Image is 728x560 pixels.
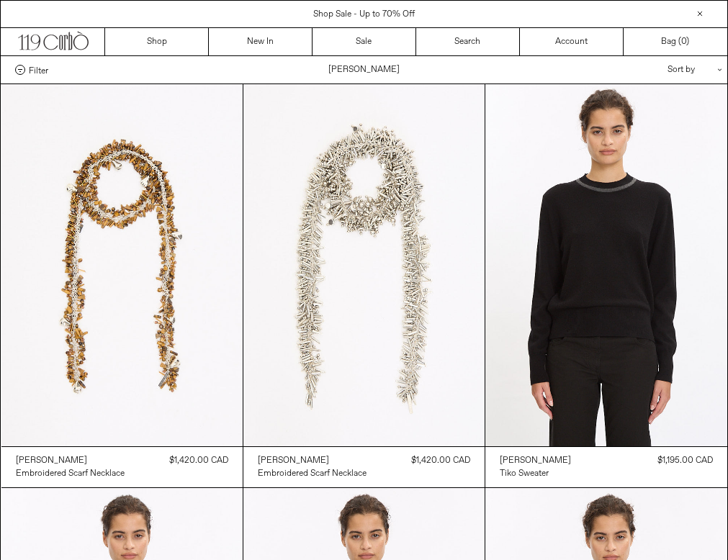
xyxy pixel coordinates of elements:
[313,9,415,20] a: Shop Sale - Up to 70% Off
[500,455,571,467] div: [PERSON_NAME]
[258,455,329,467] div: [PERSON_NAME]
[500,454,571,467] a: [PERSON_NAME]
[485,84,727,446] img: Dries Van Noten Tiko Sweater in black
[16,454,125,467] a: [PERSON_NAME]
[243,84,485,446] img: Dries Van Noten Embroidered Scarf Neckline in silver
[500,467,571,480] a: Tiko Sweater
[583,56,713,83] div: Sort by
[681,36,686,48] span: 0
[657,454,713,467] div: $1,195.00 CAD
[29,65,48,75] span: Filter
[681,35,689,48] span: )
[624,28,727,55] a: Bag ()
[209,28,313,55] a: New In
[16,455,87,467] div: [PERSON_NAME]
[16,467,125,480] a: Embroidered Scarf Necklace
[500,468,549,480] div: Tiko Sweater
[520,28,624,55] a: Account
[258,467,367,480] a: Embroidered Scarf Necklace
[411,454,470,467] div: $1,420.00 CAD
[1,84,243,446] img: Dries Van Noten Embroidered Scarf Neckline in tiger eye
[105,28,209,55] a: Shop
[258,454,367,467] a: [PERSON_NAME]
[416,28,520,55] a: Search
[313,28,416,55] a: Sale
[169,454,228,467] div: $1,420.00 CAD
